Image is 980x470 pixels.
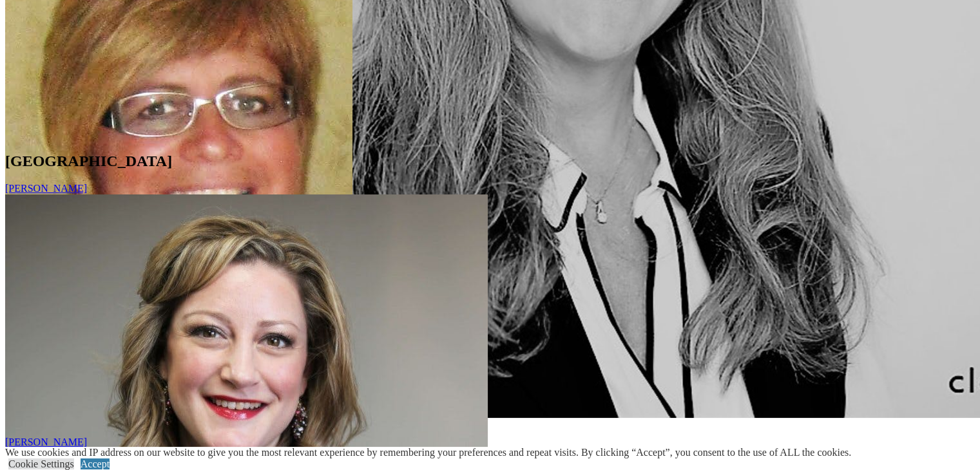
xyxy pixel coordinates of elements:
[5,447,851,458] div: We use cookies and IP address on our website to give you the most relevant experience by remember...
[5,153,975,170] h2: [GEOGRAPHIC_DATA]
[81,458,110,469] a: Accept
[8,458,74,469] a: Cookie Settings
[5,183,87,194] a: [PERSON_NAME]
[5,437,87,447] a: [PERSON_NAME]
